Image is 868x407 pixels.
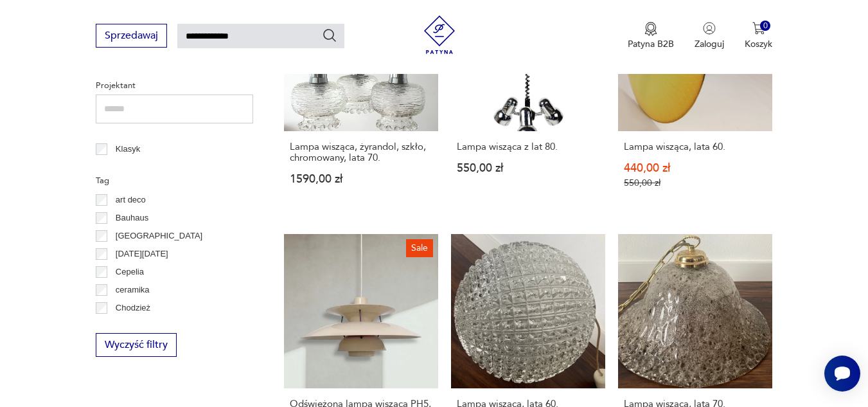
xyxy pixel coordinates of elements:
[116,319,148,333] p: Ćmielów
[96,78,253,93] p: Projektant
[752,22,765,35] img: Ikona koszyka
[116,193,146,207] p: art deco
[695,38,724,50] p: Zaloguj
[760,21,771,32] div: 0
[116,265,144,279] p: Cepelia
[116,283,150,297] p: ceramika
[116,301,150,315] p: Chodzież
[624,177,766,188] p: 550,00 zł
[628,22,674,50] a: Ikona medaluPatyna B2B
[624,141,766,152] h3: Lampa wisząca, lata 60.
[745,38,772,50] p: Koszyk
[628,38,674,50] p: Patyna B2B
[116,229,202,243] p: [GEOGRAPHIC_DATA]
[96,24,167,48] button: Sprzedawaj
[116,142,140,156] p: Klasyk
[420,15,459,54] img: Patyna - sklep z meblami i dekoracjami vintage
[116,211,148,225] p: Bauhaus
[290,174,432,185] p: 1590,00 zł
[116,247,168,261] p: [DATE][DATE]
[457,141,599,152] h3: Lampa wisząca z lat 80.
[457,163,599,174] p: 550,00 zł
[703,22,716,35] img: Ikonka użytkownika
[624,163,766,174] p: 440,00 zł
[644,22,657,36] img: Ikona medalu
[290,141,432,163] h3: Lampa wisząca, żyrandol, szkło, chromowany, lata 70.
[96,333,177,357] button: Wyczyść filtry
[96,32,167,41] a: Sprzedawaj
[745,22,772,50] button: 0Koszyk
[322,28,337,43] button: Szukaj
[695,22,724,50] button: Zaloguj
[628,22,674,50] button: Patyna B2B
[96,174,253,188] p: Tag
[824,356,860,392] iframe: Smartsupp widget button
